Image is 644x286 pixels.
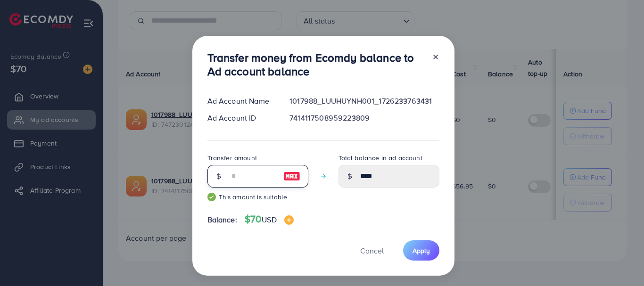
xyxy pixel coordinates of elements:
[360,245,384,256] span: Cancel
[207,192,308,202] small: This amount is suitable
[207,193,216,201] img: guide
[348,240,396,261] button: Cancel
[262,214,276,225] span: USD
[200,96,282,106] div: Ad Account Name
[207,214,237,225] span: Balance:
[207,153,257,163] label: Transfer amount
[282,96,446,106] div: 1017988_LUUHUYNH001_1726233763431
[339,153,422,163] label: Total balance in ad account
[413,246,430,255] span: Apply
[282,113,446,123] div: 7414117508959223809
[604,244,637,279] iframe: Chat
[403,240,439,261] button: Apply
[207,51,424,78] h3: Transfer money from Ecomdy balance to Ad account balance
[245,213,294,225] h4: $70
[283,171,300,182] img: image
[200,113,282,123] div: Ad Account ID
[284,215,294,225] img: image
